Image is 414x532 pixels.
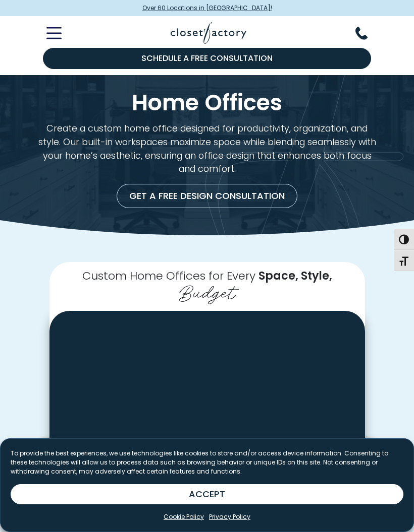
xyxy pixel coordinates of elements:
[171,22,246,44] img: Closet Factory Logo
[29,435,65,472] button: Previous slide
[209,512,250,521] a: Privacy Policy
[34,91,380,114] h1: Home Offices
[43,48,371,69] a: Schedule a Free Consultation
[142,4,272,13] span: Over 60 Locations in [GEOGRAPHIC_DATA]!
[11,449,403,476] p: To provide the best experiences, we use technologies like cookies to store and/or access device i...
[349,435,386,472] button: Next slide
[82,268,255,284] span: Custom Home Offices for Every
[355,27,380,40] button: Phone Number
[394,250,414,271] button: Toggle Font size
[34,122,380,176] p: Create a custom home office designed for productivity, organization, and style. Our built-in work...
[394,229,414,250] button: Toggle High Contrast
[11,484,403,504] button: ACCEPT
[179,277,235,305] span: Budget
[34,27,62,39] button: Toggle Mobile Menu
[164,512,204,521] a: Cookie Policy
[117,184,297,208] a: Get a Free Design Consultation
[258,268,332,284] span: Space, Style,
